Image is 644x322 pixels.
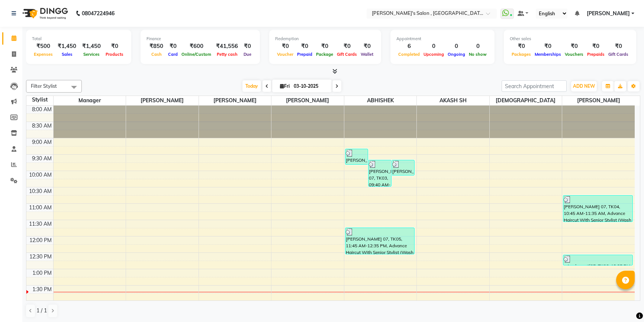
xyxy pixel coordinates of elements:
[396,52,422,57] span: Completed
[344,96,417,105] span: ABHISHEK
[54,96,126,105] span: Manager
[242,52,253,57] span: Due
[30,122,53,130] div: 8:30 AM
[490,96,562,105] span: [DEMOGRAPHIC_DATA]
[422,52,446,57] span: Upcoming
[31,269,53,277] div: 1:00 PM
[396,36,489,42] div: Appointment
[28,236,53,244] div: 12:00 PM
[292,81,329,92] input: 2025-10-03
[271,96,344,105] span: [PERSON_NAME]
[275,42,295,51] div: ₹0
[314,42,335,51] div: ₹0
[573,83,595,89] span: ADD NEW
[32,52,55,57] span: Expenses
[104,52,125,57] span: Products
[467,52,489,57] span: No show
[275,52,295,57] span: Voucher
[396,42,422,51] div: 6
[563,42,585,51] div: ₹0
[26,96,53,104] div: Stylist
[562,96,635,105] span: [PERSON_NAME]
[278,83,292,89] span: Fri
[166,42,180,51] div: ₹0
[30,106,53,113] div: 8:00 AM
[422,42,446,51] div: 0
[28,171,53,179] div: 10:00 AM
[606,42,630,51] div: ₹0
[81,52,102,57] span: Services
[28,253,53,261] div: 12:30 PM
[19,3,70,24] img: logo
[28,187,53,195] div: 10:30 AM
[79,42,104,51] div: ₹1,450
[314,52,335,57] span: Package
[368,160,391,186] div: [PERSON_NAME] 07, TK03, 09:40 AM-10:30 AM, Advance Haircut With Senior Stylist (Wash + blowdry+ST...
[166,52,180,57] span: Card
[180,42,213,51] div: ₹600
[215,52,239,57] span: Petty cash
[585,42,606,51] div: ₹0
[533,42,563,51] div: ₹0
[60,52,74,57] span: Sales
[585,52,606,57] span: Prepaids
[613,292,637,315] iframe: chat widget
[335,42,359,51] div: ₹0
[345,149,368,164] div: [PERSON_NAME] 07, TK01, 09:20 AM-09:50 AM, [PERSON_NAME] SHAPE AND STYLING (200)
[446,42,467,51] div: 0
[587,10,630,17] span: [PERSON_NAME]
[417,96,489,105] span: AKASH SH
[146,42,166,51] div: ₹850
[31,83,57,89] span: Filter Stylist
[82,3,115,24] b: 08047224946
[104,42,125,51] div: ₹0
[563,196,632,222] div: [PERSON_NAME] 07, TK04, 10:45 AM-11:35 AM, Advance Haircut With Senior Stylist (Wash + blowdry+ST...
[241,42,254,51] div: ₹0
[213,42,241,51] div: ₹41,556
[146,36,254,42] div: Finance
[149,52,164,57] span: Cash
[533,52,563,57] span: Memberships
[571,81,597,91] button: ADD NEW
[199,96,271,105] span: [PERSON_NAME]
[32,42,55,51] div: ₹500
[510,36,630,42] div: Other sales
[275,36,375,42] div: Redemption
[606,52,630,57] span: Gift Cards
[502,80,567,92] input: Search Appointment
[345,228,415,254] div: [PERSON_NAME] 07, TK05, 11:45 AM-12:35 PM, Advance Haircut With Senior Stylist (Wash + blowdry+ST...
[242,80,261,92] span: Today
[36,307,47,315] span: 1 / 1
[32,36,125,42] div: Total
[510,42,533,51] div: ₹0
[295,42,314,51] div: ₹0
[126,96,199,105] span: [PERSON_NAME]
[28,204,53,212] div: 11:00 AM
[180,52,213,57] span: Online/Custom
[295,52,314,57] span: Prepaid
[392,160,415,175] div: [PERSON_NAME] 07, TK02, 09:40 AM-10:10 AM, [PERSON_NAME] SHAPE AND STYLING (200)
[510,52,533,57] span: Packages
[563,255,632,265] div: rajendra patil07, TK06, 12:35 PM-12:55 PM, CLEAN SHAVE (150)
[467,42,489,51] div: 0
[55,42,79,51] div: ₹1,450
[359,42,375,51] div: ₹0
[563,52,585,57] span: Vouchers
[31,286,53,293] div: 1:30 PM
[335,52,359,57] span: Gift Cards
[359,52,375,57] span: Wallet
[30,155,53,162] div: 9:30 AM
[28,220,53,228] div: 11:30 AM
[30,138,53,146] div: 9:00 AM
[446,52,467,57] span: Ongoing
